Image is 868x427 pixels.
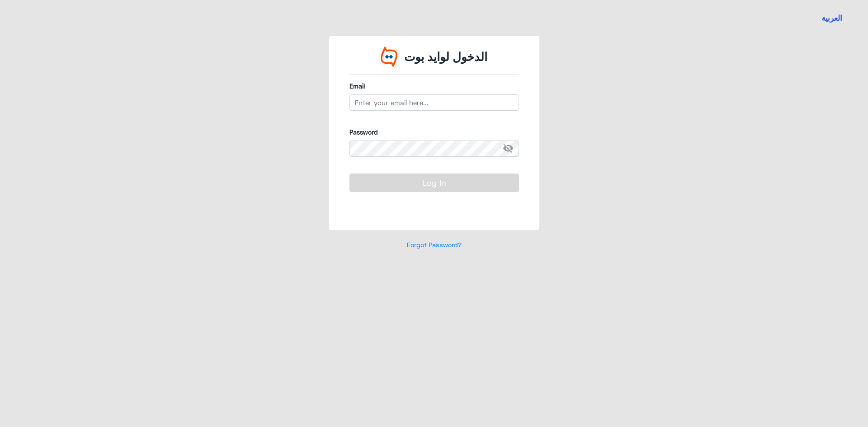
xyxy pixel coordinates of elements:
[349,94,519,111] input: Enter your email here...
[503,141,519,157] span: visibility_off
[349,174,519,192] button: Log In
[349,127,519,137] label: Password
[404,48,487,66] p: الدخول لوايد بوت
[407,241,462,249] a: Forgot Password?
[349,81,519,91] label: Email
[816,7,848,29] a: تغيير اللغة
[381,46,398,67] img: Widebot Logo
[821,13,842,24] button: العربية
